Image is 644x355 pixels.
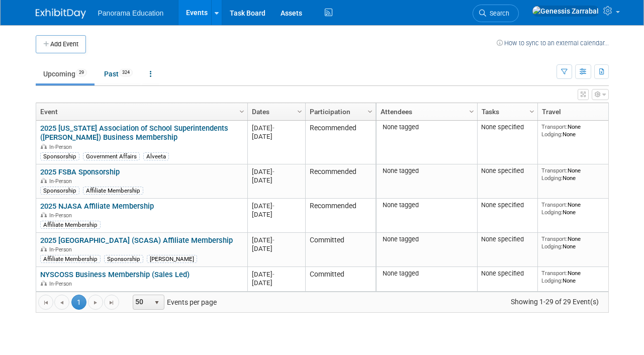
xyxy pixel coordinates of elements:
[104,255,143,263] div: Sponsorship
[252,176,301,185] div: [DATE]
[252,167,301,176] div: [DATE]
[40,187,79,195] div: Sponsorship
[252,236,301,244] div: [DATE]
[143,152,169,160] div: Alveeta
[381,103,471,120] a: Attendees
[541,167,568,174] span: Transport:
[36,35,86,53] button: Add Event
[153,299,161,307] span: select
[497,39,609,47] a: How to sync to an external calendar...
[481,270,533,278] div: None specified
[541,243,563,250] span: Lodging:
[272,202,274,210] span: -
[120,295,227,310] span: Events per page
[541,270,568,277] span: Transport:
[272,168,274,175] span: -
[607,103,618,118] a: Column Settings
[468,108,476,116] span: Column Settings
[71,295,86,310] span: 1
[42,299,50,307] span: Go to the first page
[40,270,190,279] a: NYSCOSS Business Membership (Sales Led)
[542,103,611,120] a: Travel
[528,108,536,116] span: Column Settings
[252,103,299,120] a: Dates
[473,5,519,22] a: Search
[49,178,75,185] span: In-Person
[541,123,614,138] div: None None
[58,299,66,307] span: Go to the previous page
[104,295,119,310] a: Go to the last page
[541,131,563,138] span: Lodging:
[91,299,100,307] span: Go to the next page
[380,201,473,209] div: None tagged
[36,9,86,19] img: ExhibitDay
[541,167,614,182] div: None None
[501,295,608,309] span: Showing 1-29 of 29 Event(s)
[252,244,301,253] div: [DATE]
[40,202,154,211] a: 2025 NJASA Affiliate Membership
[97,64,140,83] a: Past324
[541,123,568,130] span: Transport:
[54,295,69,310] a: Go to the previous page
[272,124,274,132] span: -
[98,9,164,17] span: Panorama Education
[305,267,376,292] td: Committed
[41,178,47,183] img: In-Person Event
[541,270,614,284] div: None None
[76,69,87,76] span: 29
[296,108,304,116] span: Column Settings
[305,121,376,164] td: Recommended
[252,202,301,210] div: [DATE]
[252,210,301,219] div: [DATE]
[541,174,563,182] span: Lodging:
[40,221,101,229] div: Affiliate Membership
[236,103,247,118] a: Column Settings
[481,123,533,131] div: None specified
[310,103,369,120] a: Participation
[49,212,75,219] span: In-Person
[49,246,75,253] span: In-Person
[366,108,374,116] span: Column Settings
[108,299,116,307] span: Go to the last page
[305,164,376,199] td: Recommended
[466,103,477,118] a: Column Settings
[83,152,140,160] div: Government Affairs
[526,103,537,118] a: Column Settings
[541,235,568,242] span: Transport:
[252,279,301,287] div: [DATE]
[252,132,301,141] div: [DATE]
[541,209,563,216] span: Lodging:
[541,235,614,250] div: None None
[36,64,95,83] a: Upcoming29
[481,235,533,243] div: None specified
[364,103,376,118] a: Column Settings
[481,167,533,175] div: None specified
[40,255,101,263] div: Affiliate Membership
[305,233,376,267] td: Committed
[40,152,79,160] div: Sponsorship
[380,123,473,131] div: None tagged
[41,281,47,286] img: In-Person Event
[238,108,246,116] span: Column Settings
[40,167,120,176] a: 2025 FSBA Sponsorship
[40,124,228,142] a: 2025 [US_STATE] Association of School Superintendents ([PERSON_NAME]) Business Membership
[133,295,150,309] span: 50
[147,255,197,263] div: [PERSON_NAME]
[252,270,301,279] div: [DATE]
[482,103,531,120] a: Tasks
[49,144,75,150] span: In-Person
[119,69,133,76] span: 324
[88,295,103,310] a: Go to the next page
[380,235,473,243] div: None tagged
[481,201,533,209] div: None specified
[41,212,47,217] img: In-Person Event
[41,246,47,251] img: In-Person Event
[541,201,614,216] div: None None
[49,281,75,287] span: In-Person
[272,236,274,244] span: -
[252,124,301,132] div: [DATE]
[83,187,143,195] div: Affiliate Membership
[272,271,274,278] span: -
[38,295,53,310] a: Go to the first page
[541,201,568,208] span: Transport:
